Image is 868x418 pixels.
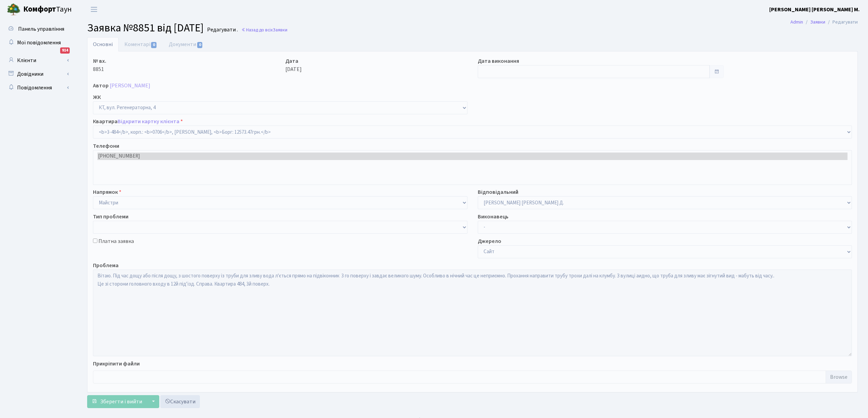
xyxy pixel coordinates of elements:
a: [PERSON_NAME] [110,82,150,89]
label: Платна заявка [98,237,134,245]
div: 8851 [88,57,280,78]
b: [PERSON_NAME] [PERSON_NAME] М. [769,6,860,13]
a: Повідомлення [3,81,72,95]
label: № вх. [93,57,106,65]
span: Мої повідомлення [17,39,61,46]
button: Зберегти і вийти [87,395,147,408]
label: Виконавець [478,213,508,221]
span: Заявки [273,27,287,33]
button: Переключити навігацію [85,4,103,15]
span: Заявка №8851 від [DATE] [87,20,204,36]
span: 0 [197,42,203,48]
a: Панель управління [3,22,72,36]
a: Скасувати [160,395,200,408]
a: Заявки [810,18,825,26]
span: 0 [151,42,157,48]
label: Телефони [93,142,119,150]
span: Панель управління [18,25,64,33]
label: Квартира [93,117,183,126]
a: Довідники [3,67,72,81]
span: Таун [23,4,72,15]
a: [PERSON_NAME] [PERSON_NAME] М. [769,5,860,14]
label: Проблема [93,261,119,270]
label: Прикріпити файли [93,360,140,368]
label: Джерело [478,237,501,245]
label: Дата [285,57,298,65]
small: Редагувати . [206,27,238,33]
label: Напрямок [93,188,121,196]
label: Тип проблеми [93,213,128,221]
a: Документи [163,37,209,52]
li: Редагувати [825,18,858,26]
label: Дата виконання [478,57,519,65]
a: Назад до всіхЗаявки [241,27,287,33]
select: ) [93,126,852,139]
option: [PHONE_NUMBER] [97,153,847,160]
b: Комфорт [23,4,56,15]
a: Клієнти [3,54,72,67]
div: 914 [60,47,70,54]
span: Зберегти і вийти [100,398,142,405]
img: logo.png [7,3,21,16]
label: Відповідальний [478,188,518,196]
a: Мої повідомлення914 [3,36,72,49]
textarea: Вітаю. Під час дощу або після дощу, з шостого поверху із труби для зливу вода л'ється прямо на пі... [93,270,852,356]
label: ЖК [93,93,101,101]
a: Коментарі [119,37,163,52]
div: [DATE] [280,57,473,78]
a: Відкрити картку клієнта [118,118,179,125]
a: Admin [790,18,803,26]
nav: breadcrumb [780,15,868,29]
a: Основні [87,37,119,52]
label: Автор [93,82,109,90]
